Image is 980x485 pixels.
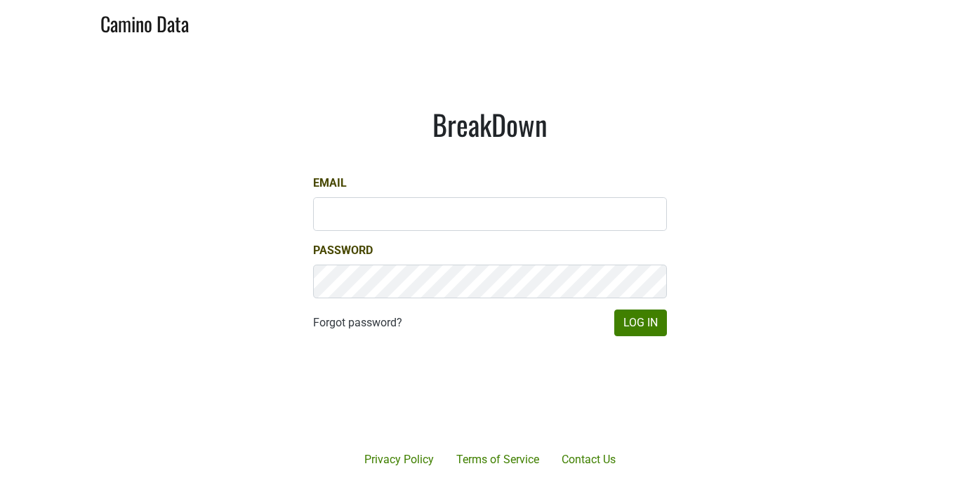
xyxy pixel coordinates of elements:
[313,175,347,192] label: Email
[445,446,550,474] a: Terms of Service
[550,446,627,474] a: Contact Us
[313,314,402,331] a: Forgot password?
[313,107,667,141] h1: BreakDown
[614,310,667,336] button: Log In
[100,6,189,39] a: Camino Data
[353,446,445,474] a: Privacy Policy
[313,242,373,259] label: Password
